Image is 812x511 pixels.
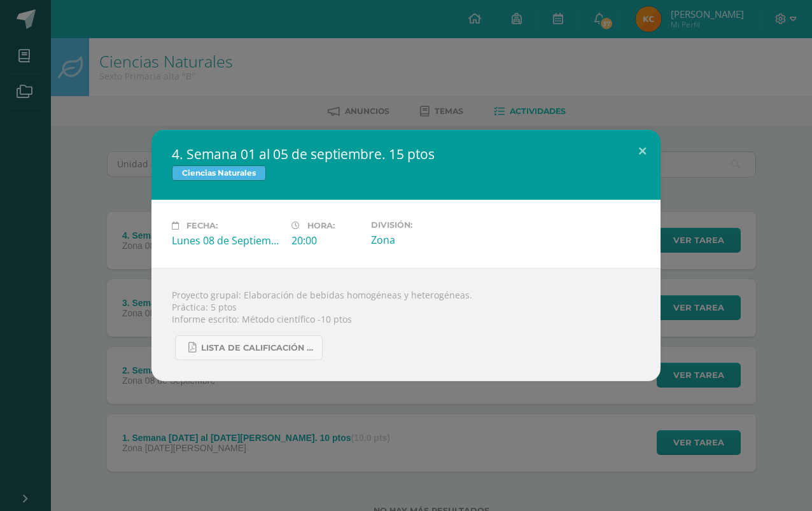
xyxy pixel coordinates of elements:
div: Lunes 08 de Septiembre [172,234,281,248]
div: Proyecto grupal: Elaboración de bebidas homogéneas y heterogéneas. Práctica: 5 ptos Informe escri... [151,268,661,381]
span: Hora: [307,221,335,230]
label: División: [371,220,480,230]
div: 20:00 [291,234,361,248]
span: Fecha: [186,221,218,230]
span: Ciencias Naturales [172,165,266,181]
button: Close (Esc) [624,130,661,173]
div: Zona [371,233,480,247]
a: Lista de calificación Bebidas homogénas y heterogénas.pdf [175,335,323,360]
span: Lista de calificación Bebidas homogénas y heterogénas.pdf [201,343,316,353]
h2: 4. Semana 01 al 05 de septiembre. 15 ptos [172,145,640,163]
